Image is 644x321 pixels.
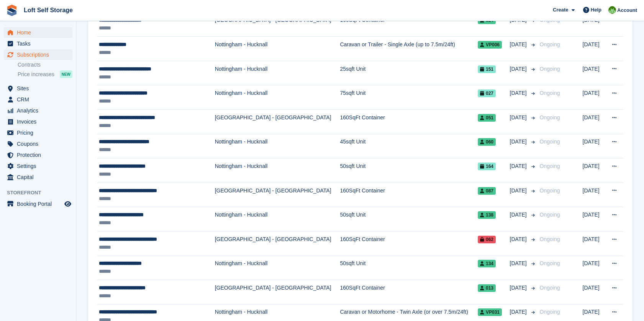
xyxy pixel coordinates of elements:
span: 051 [478,114,496,122]
td: [DATE] [583,134,606,158]
td: Nottingham - Hucknall [215,61,340,85]
span: [DATE] [510,308,528,316]
span: Capital [17,172,63,182]
span: Sites [17,83,63,94]
span: Booking Portal [17,199,63,209]
span: Ongoing [540,309,560,315]
td: [GEOGRAPHIC_DATA] - [GEOGRAPHIC_DATA] [215,182,340,207]
span: 027 [478,90,496,97]
td: [GEOGRAPHIC_DATA] - [GEOGRAPHIC_DATA] [215,231,340,256]
td: Nottingham - Hucknall [215,207,340,231]
span: [DATE] [510,138,528,146]
td: Nottingham - Hucknall [215,37,340,61]
td: [DATE] [583,207,606,231]
img: James Johnson [608,6,616,14]
td: 160SqFt Container [340,12,477,37]
span: Ongoing [540,41,560,47]
span: [DATE] [510,162,528,170]
span: Home [17,27,63,38]
img: stora-icon-8386f47178a22dfd0bd8f6a31ec36ba5ce8667c1dd55bd0f319d3a0aa187defe.svg [6,5,18,16]
span: [DATE] [510,89,528,97]
span: Help [591,6,601,14]
a: Price increases NEW [18,70,72,78]
span: Settings [17,161,63,171]
span: VP031 [478,308,502,316]
a: menu [4,94,72,105]
span: 087 [478,187,496,195]
td: 50sqft Unit [340,256,477,280]
span: Storefront [7,189,76,197]
span: CRM [17,94,63,105]
td: [DATE] [583,231,606,256]
span: Ongoing [540,212,560,218]
span: Analytics [17,105,63,116]
span: Coupons [17,139,63,149]
span: 062 [478,236,496,243]
a: menu [4,172,72,182]
a: menu [4,150,72,160]
span: [DATE] [510,235,528,243]
td: Nottingham - Hucknall [215,134,340,158]
span: 164 [478,163,496,170]
span: Ongoing [540,90,560,96]
a: menu [4,139,72,149]
a: menu [4,38,72,49]
span: [DATE] [510,65,528,73]
span: Ongoing [540,260,560,266]
span: Ongoing [540,66,560,72]
td: 50sqft Unit [340,158,477,183]
span: [DATE] [510,259,528,267]
td: Nottingham - Hucknall [215,256,340,280]
td: [DATE] [583,37,606,61]
td: 160SqFt Container [340,280,477,305]
span: [DATE] [510,41,528,49]
td: [DATE] [583,158,606,183]
span: Pricing [17,127,63,138]
a: menu [4,199,72,209]
td: [GEOGRAPHIC_DATA] - [GEOGRAPHIC_DATA] [215,109,340,134]
td: [GEOGRAPHIC_DATA] - [GEOGRAPHIC_DATA] [215,12,340,37]
td: Nottingham - Hucknall [215,85,340,110]
span: Protection [17,150,63,160]
td: [DATE] [583,61,606,85]
td: [DATE] [583,12,606,37]
span: 060 [478,138,496,146]
span: 151 [478,65,496,73]
span: Ongoing [540,163,560,169]
td: Nottingham - Hucknall [215,158,340,183]
a: Loft Self Storage [21,4,76,16]
span: Create [553,6,568,14]
td: 75sqft Unit [340,85,477,110]
span: [DATE] [510,114,528,122]
td: 25sqft Unit [340,61,477,85]
a: menu [4,161,72,171]
td: 45sqft Unit [340,134,477,158]
span: Price increases [18,71,54,78]
span: Ongoing [540,139,560,145]
a: menu [4,105,72,116]
a: menu [4,127,72,138]
td: [GEOGRAPHIC_DATA] - [GEOGRAPHIC_DATA] [215,280,340,305]
a: Contracts [18,61,72,68]
span: Ongoing [540,114,560,121]
td: 160SqFt Container [340,182,477,207]
td: [DATE] [583,85,606,110]
td: 160SqFt Container [340,231,477,256]
span: VP006 [478,41,502,49]
span: 138 [478,211,496,219]
span: Account [617,7,637,14]
td: [DATE] [583,256,606,280]
td: [DATE] [583,280,606,305]
span: Subscriptions [17,49,63,60]
span: [DATE] [510,211,528,219]
span: 134 [478,260,496,267]
span: Ongoing [540,236,560,242]
td: [DATE] [583,182,606,207]
span: Ongoing [540,187,560,194]
td: 50sqft Unit [340,207,477,231]
span: [DATE] [510,284,528,292]
span: 013 [478,284,496,292]
span: Tasks [17,38,63,49]
td: 160SqFt Container [340,109,477,134]
a: menu [4,49,72,60]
